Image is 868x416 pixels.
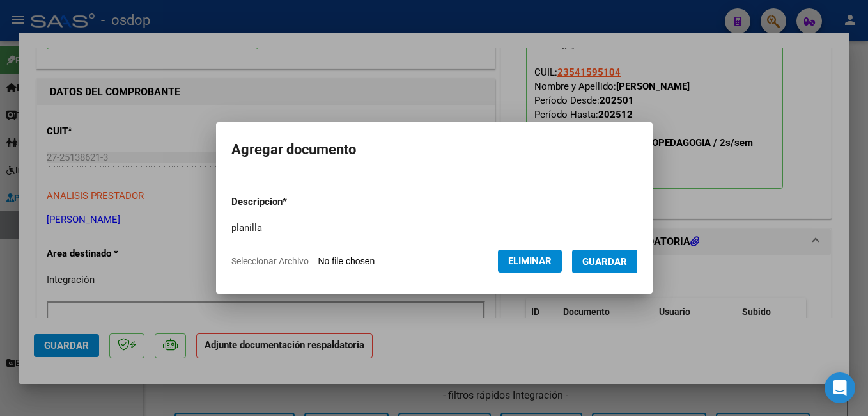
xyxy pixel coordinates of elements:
div: Open Intercom Messenger [825,372,855,403]
p: Descripcion [231,195,353,209]
span: Eliminar [508,255,552,267]
button: Eliminar [498,250,562,273]
h2: Agregar documento [231,138,637,162]
span: Guardar [582,256,627,268]
button: Guardar [572,250,637,273]
span: Seleccionar Archivo [231,256,309,266]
